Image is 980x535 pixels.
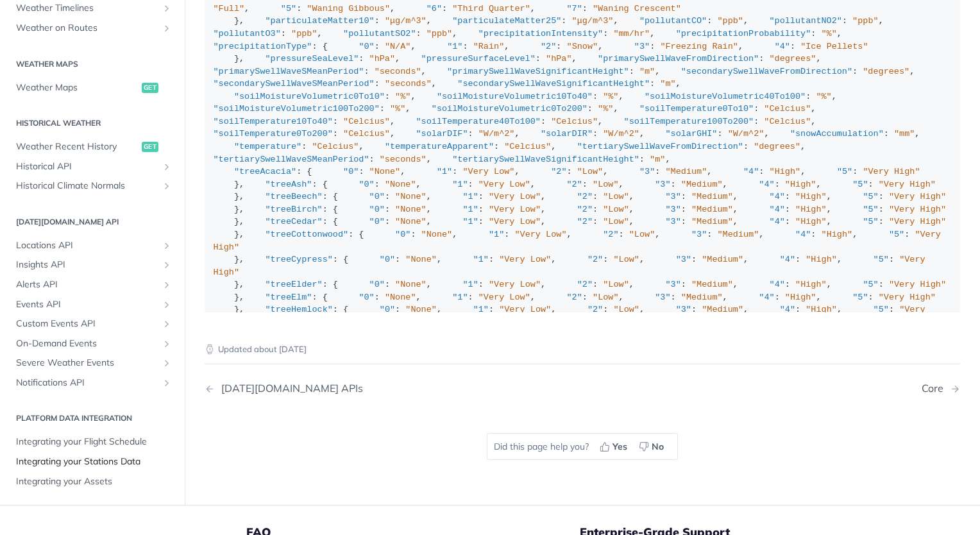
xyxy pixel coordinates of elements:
button: Show subpages for On-Demand Events [162,339,172,349]
span: "μg/m^3" [572,16,614,26]
span: "None" [369,167,401,176]
span: "treeElm" [266,293,312,302]
span: "None" [385,180,416,189]
span: "Medium" [691,192,733,201]
a: Severe Weather EventsShow subpages for Severe Weather Events [10,354,175,373]
span: "2" [577,205,593,214]
span: Integrating your Flight Schedule [16,436,172,449]
span: "Snow" [567,42,598,51]
span: "Very Low" [499,255,551,264]
span: "3" [676,305,691,314]
span: "1" [447,42,462,51]
a: Historical Climate NormalsShow subpages for Historical Climate Normals [10,177,175,196]
span: "temperatureApparent" [385,142,494,151]
span: "0" [369,205,385,214]
span: "4" [775,42,790,51]
span: "ppb" [427,29,453,38]
span: "treeBeech" [266,192,323,201]
button: Show subpages for Historical Climate Normals [162,182,172,192]
span: "%" [603,92,618,101]
span: "Low" [593,180,619,189]
span: "primarySwellWaveFromDirection" [598,54,759,64]
span: "3" [665,280,680,289]
span: get [142,83,158,93]
span: "Medium" [718,230,759,239]
span: "1" [462,192,478,201]
span: "Medium" [691,280,733,289]
span: "pressureSeaLevel" [266,54,359,64]
span: Alerts API [16,278,158,291]
span: "hPa" [369,54,396,64]
button: Show subpages for Historical API [162,162,172,172]
span: "High" [795,192,827,201]
span: "1" [437,167,452,176]
span: "Very High" [863,167,920,176]
span: Weather Recent History [16,140,139,153]
span: "2" [567,293,582,302]
span: Integrating your Assets [16,475,172,488]
span: "degrees" [863,67,909,76]
span: "Low" [629,230,655,239]
span: "0" [369,192,385,201]
span: Integrating your Stations Data [16,455,172,468]
span: "5" [874,255,889,264]
span: "ppb" [717,16,743,26]
span: "0" [369,217,385,226]
span: "3" [691,230,707,239]
span: "Low" [613,255,639,264]
span: "Celcius" [764,117,811,126]
span: "1" [473,305,489,314]
span: "W/m^2" [603,129,639,139]
button: Show subpages for Insights API [162,260,172,271]
span: "5" [874,305,889,314]
span: "Rain" [473,42,505,51]
span: "pollutantNO2" [769,16,841,26]
span: "2" [587,255,603,264]
span: "0" [395,230,410,239]
span: "treeCottonwood" [266,230,349,239]
span: "3" [634,42,650,51]
span: "precipitationType" [214,42,312,51]
button: Yes [595,437,634,456]
a: Integrating your Stations Data [10,452,175,471]
span: "%" [816,92,831,101]
span: "None" [395,205,427,214]
span: "2" [541,42,556,51]
span: "treeCypress" [266,255,333,264]
span: "1" [489,230,504,239]
span: "Celcius" [312,142,359,151]
span: "Very High" [214,230,947,252]
span: No [652,440,664,454]
span: "Very High" [879,180,936,189]
span: "1" [452,293,468,302]
span: "1" [452,180,468,189]
span: "Very High" [889,217,946,226]
span: "Medium" [691,205,733,214]
span: "degrees" [754,142,800,151]
span: "7" [566,4,582,13]
a: Notifications APIShow subpages for Notifications API [10,373,175,393]
span: "5" [852,180,868,189]
span: Yes [612,440,627,454]
button: Show subpages for Events API [162,300,172,310]
span: "3" [655,293,670,302]
span: "snowAccumulation" [790,129,884,139]
span: "4" [770,280,785,289]
span: "particulateMatter25" [452,16,561,26]
span: "Very Low" [514,230,566,239]
span: Weather Timelines [16,3,158,15]
span: "Very Low" [489,217,541,226]
span: "m" [650,155,665,164]
a: Historical APIShow subpages for Historical API [10,157,175,176]
span: "4" [759,293,774,302]
span: "High" [785,180,816,189]
span: "treeAsh" [266,180,312,189]
span: "soilTemperature0To10" [639,104,754,114]
span: "seconds" [375,67,421,76]
span: "None" [405,255,437,264]
span: "primarySwellWaveSMeanPeriod" [214,67,364,76]
span: "solarGHI" [665,129,717,139]
span: "soilTemperature100To200" [624,117,754,126]
button: Show subpages for Weather Timelines [162,4,172,14]
a: Alerts APIShow subpages for Alerts API [10,275,175,294]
